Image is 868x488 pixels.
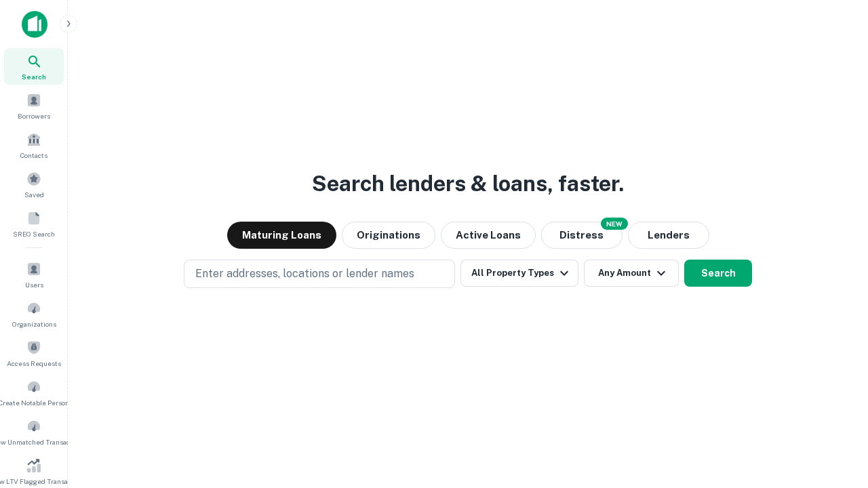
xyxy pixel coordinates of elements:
span: Organizations [12,319,56,329]
a: Review Unmatched Transactions [4,413,64,450]
a: Search [4,48,64,85]
button: Maturing Loans [227,222,336,249]
p: Enter addresses, locations or lender names [195,266,414,282]
button: Enter addresses, locations or lender names [184,260,455,288]
button: Search distressed loans with lien and other non-mortgage details. [541,222,623,249]
img: capitalize-icon.png [22,11,47,38]
span: Search [22,71,46,82]
button: Originations [342,222,435,249]
a: Borrowers [4,87,64,124]
button: Active Loans [441,222,536,249]
a: Contacts [4,127,64,163]
h3: Search lenders & loans, faster. [312,167,624,200]
span: Borrowers [18,110,50,121]
span: Saved [24,189,44,200]
a: Access Requests [4,335,64,371]
button: Any Amount [584,260,679,287]
button: Search [684,260,752,287]
a: Saved [4,166,64,203]
button: Lenders [628,222,709,249]
a: Users [4,256,64,293]
span: Contacts [20,150,47,161]
a: Organizations [4,296,64,332]
iframe: Chat Widget [800,380,868,445]
a: Create Notable Person [4,374,64,411]
div: NEW [601,218,628,230]
span: Users [25,279,43,290]
button: All Property Types [460,260,578,287]
span: Access Requests [7,358,61,369]
a: SREO Search [4,205,64,242]
span: SREO Search [13,228,55,239]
